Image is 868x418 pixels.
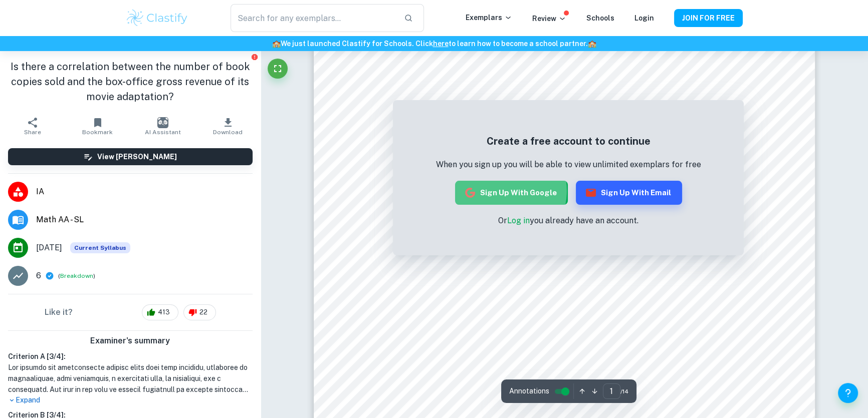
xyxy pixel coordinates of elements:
a: here [433,40,449,48]
div: 413 [142,304,178,320]
h1: Is there a correlation between the number of book copies sold and the box-office gross revenue of... [8,59,253,104]
span: Current Syllabus [70,242,130,253]
span: Download [213,129,243,136]
h6: Like it? [45,306,73,318]
span: 🏫 [588,40,596,48]
span: Bookmark [82,129,113,136]
span: Share [24,129,41,136]
p: Expand [8,395,253,405]
button: AI Assistant [130,112,195,140]
button: Bookmark [65,112,130,140]
p: 6 [36,270,41,282]
button: Sign up with Google [455,181,568,205]
p: When you sign up you will be able to view unlimited exemplars for free [436,159,701,171]
h6: We just launched Clastify for Schools. Click to learn how to become a school partner. [2,38,866,49]
h6: View [PERSON_NAME] [97,151,177,162]
button: Help and Feedback [838,383,858,403]
img: AI Assistant [157,117,168,128]
span: / 14 [620,387,628,396]
h5: Create a free account to continue [436,134,701,149]
a: Login [634,14,654,22]
button: Breakdown [60,271,93,280]
button: Download [195,112,261,140]
button: Report issue [251,53,259,61]
input: Search for any exemplars... [231,4,396,32]
span: Math AA - SL [36,214,253,226]
h6: Criterion A [ 3 / 4 ]: [8,351,253,362]
span: ( ) [58,271,95,281]
p: Exemplars [466,12,512,23]
button: Fullscreen [268,59,288,79]
p: Or you already have an account. [436,215,701,227]
button: JOIN FOR FREE [674,9,743,27]
span: 413 [152,307,175,317]
span: Annotations [509,386,549,396]
div: This exemplar is based on the current syllabus. Feel free to refer to it for inspiration/ideas wh... [70,242,130,253]
span: [DATE] [36,242,62,254]
a: Schools [586,14,614,22]
span: AI Assistant [145,129,181,136]
img: Clastify logo [125,8,189,28]
button: Sign up with Email [576,181,682,205]
h6: Examiner's summary [4,335,257,347]
span: 🏫 [272,40,281,48]
button: View [PERSON_NAME] [8,148,253,165]
span: 22 [194,307,213,317]
span: IA [36,186,253,198]
p: Review [532,13,566,24]
h1: Lor ipsumdo sit ametconsecte adipisc elits doei temp incididu, utlaboree do magnaaliquae, admi ve... [8,362,253,395]
a: Log in [507,216,530,225]
div: 22 [183,304,216,320]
